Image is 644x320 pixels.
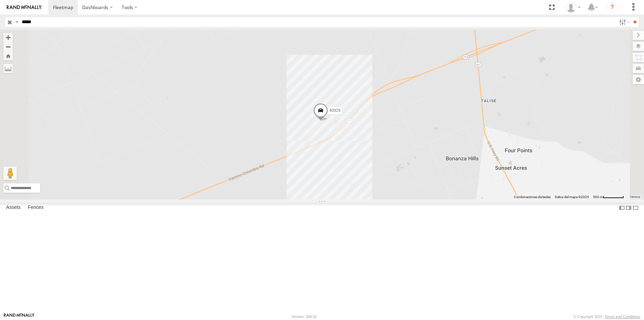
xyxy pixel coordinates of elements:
[14,17,19,27] label: Search Query
[3,42,13,51] button: Zoom out
[607,2,618,13] i: ?
[3,203,24,213] label: Assets
[291,315,317,319] div: Version: 308.01
[591,195,626,199] button: Escala del mapa: 500 m por 59 píxeles
[555,195,589,199] span: Datos del mapa ©2025
[632,203,639,213] label: Hide Summary Table
[24,203,47,213] label: Fences
[4,313,35,320] a: Visit our Website
[514,195,551,199] button: Combinaciones de teclas
[3,51,13,60] button: Zoom Home
[625,203,632,213] label: Dock Summary Table to the Right
[616,17,631,27] label: Search Filter Options
[619,203,625,213] label: Dock Summary Table to the Left
[3,167,17,180] button: Arrastra al hombrecito al mapa para abrir Street View
[605,315,640,319] a: Terms and Conditions
[3,64,13,73] label: Measure
[3,33,13,42] button: Zoom in
[593,195,603,199] span: 500 m
[630,195,640,198] a: Términos (se abre en una nueva pestaña)
[329,108,340,113] span: 40929
[633,75,644,84] label: Map Settings
[574,315,640,319] div: © Copyright 2025 -
[563,2,583,12] div: Miguel Cantu
[7,5,42,10] img: rand-logo.svg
